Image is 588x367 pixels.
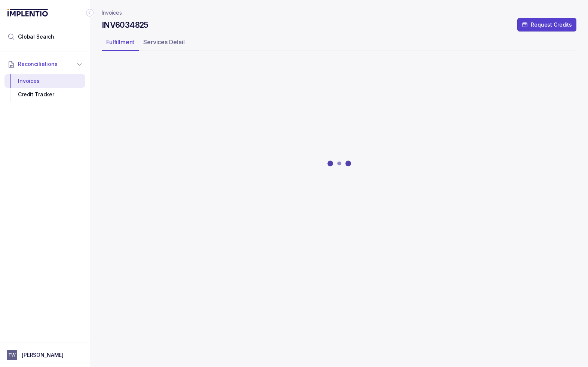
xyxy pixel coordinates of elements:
div: Credit Tracker [10,88,79,101]
ul: Tab Group [102,36,576,51]
span: Global Search [18,33,54,40]
h4: INV6034825 [102,20,148,30]
li: Tab Services Detail [139,36,189,51]
div: Collapse Icon [85,8,94,17]
button: User initials[PERSON_NAME] [7,350,83,360]
button: Request Credits [517,18,576,31]
p: [PERSON_NAME] [22,351,64,359]
span: Reconciliations [18,60,58,68]
li: Tab Fulfillment [102,36,139,51]
button: Reconciliations [4,56,85,72]
p: Fulfillment [106,37,134,46]
p: Request Credits [531,21,572,28]
nav: breadcrumb [102,9,122,16]
p: Services Detail [143,37,185,46]
a: Invoices [102,9,122,16]
div: Invoices [10,74,79,88]
div: Reconciliations [4,73,85,103]
span: User initials [7,350,17,360]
